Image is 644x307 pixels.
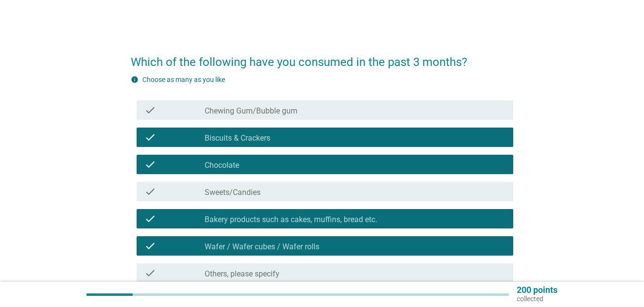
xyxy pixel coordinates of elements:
label: Chewing Gum/Bubble gum [205,106,297,116]
i: check [144,159,156,170]
i: check [144,213,156,225]
i: check [144,104,156,116]
h2: Which of the following have you consumed in the past 3 months? [131,44,513,71]
i: check [144,267,156,279]
i: check [144,131,156,143]
p: 200 points [517,286,557,294]
label: Bakery products such as cakes, muffins, bread etc. [205,215,377,225]
label: Sweets/Candies [205,188,261,197]
p: collected [517,294,557,303]
i: check [144,240,156,252]
label: Chocolate [205,161,239,170]
i: info [131,76,139,83]
label: Choose as many as you like [142,76,225,83]
label: Biscuits & Crackers [205,133,270,143]
label: Others, please specify [205,269,279,279]
i: check [144,186,156,197]
label: Wafer / Wafer cubes / Wafer rolls [205,242,319,252]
